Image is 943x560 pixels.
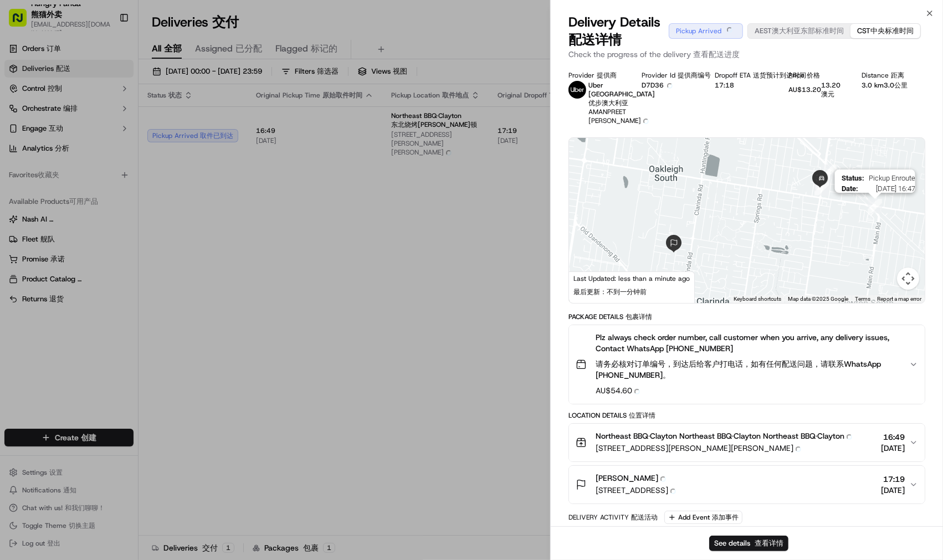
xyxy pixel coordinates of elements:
a: 💻API Documentation [89,243,182,263]
span: Plz always check order number, call customer when you arrive, any delivery issues, Contact WhatsA... [596,332,900,385]
a: Report a map error [877,296,921,302]
span: Delivery Details [568,13,669,49]
div: Delivery Activity [568,513,658,522]
button: Northeast BBQ·Clayton Northeast BBQ·Clayton Northeast BBQ·Clayton[STREET_ADDRESS][PERSON_NAME][PE... [569,424,925,461]
span: [STREET_ADDRESS] [596,485,680,497]
div: 3.0 km [862,81,908,90]
div: 📗 [11,249,20,258]
div: 8 [814,181,829,196]
a: Terms (opens in new tab) [855,296,870,302]
div: 2 [822,165,837,179]
div: Last Updated: less than a minute ago [569,271,695,303]
a: 📗Knowledge Base [7,243,89,263]
span: [DATE] 16:47 [862,184,915,193]
img: 1736555255976-a54dd68f-1ca7-489b-9aae-adbdc363a1c4 [22,202,31,211]
span: 查看配送进度 [693,49,740,59]
span: 包裹详情 [626,312,652,321]
span: [DATE] [881,443,905,454]
span: [STREET_ADDRESS][PERSON_NAME][PERSON_NAME] [596,443,857,455]
div: We're available if you need us! [50,117,152,126]
span: • [92,172,96,181]
div: AU$13.20 [788,81,844,99]
button: CST [850,24,920,38]
span: 查看详情 [755,538,783,548]
span: 16:49 [881,431,905,443]
div: 💻 [94,249,102,258]
button: Keyboard shortcuts [734,295,781,303]
span: 配送详情 [568,31,622,49]
input: Got a question? Start typing here... [29,71,199,83]
div: Package Details [568,312,925,321]
span: 添加事件 [712,513,739,522]
span: 价格 [807,71,820,80]
span: 配送活动 [631,513,658,522]
a: Powered byPylon [78,274,134,283]
span: Date : [841,184,858,193]
span: 位置详情 [629,411,655,420]
button: See all [172,142,202,155]
span: Pylon [110,275,134,283]
p: Uber [GEOGRAPHIC_DATA] [588,81,655,107]
div: 17:18 [715,81,770,90]
button: Start new chat [188,109,202,122]
button: Plz always check order number, call customer when you arrive, any delivery issues, Contact WhatsA... [569,325,925,404]
div: Provider [568,71,624,80]
img: Nash [11,11,33,33]
p: Check the progress of the delivery [568,49,925,60]
span: Map data ©2025 Google [788,296,848,302]
img: 1727276513143-84d647e1-66c0-4f92-a045-3c9f9f5dfd92 [23,106,43,126]
div: Past conversations [11,144,74,153]
span: • [92,202,96,210]
img: Bea Lacdao [11,191,29,209]
span: 送货预计到达时间 [753,71,806,80]
span: 8月19日 [98,202,124,210]
div: 1 [868,199,882,213]
div: Price [788,71,844,80]
button: D7D36 [642,81,676,93]
span: 中央标准时间 [870,26,914,35]
span: 提供商 [597,71,617,80]
div: Distance [862,71,908,80]
div: Start new chat [50,106,182,117]
div: Dropoff ETA [715,71,770,80]
span: 澳大利亚东部标准时间 [772,26,844,35]
p: Welcome 👋 [11,44,202,62]
div: Provider Id [642,71,697,80]
button: See details 查看详情 [709,536,788,551]
div: Location Details [568,411,925,420]
span: 8月27日 [98,172,124,181]
img: 1736555255976-a54dd68f-1ca7-489b-9aae-adbdc363a1c4 [11,106,31,126]
span: 请务必核对订单编号，到达后给客户打电话，如有任何配送问题，请联系WhatsApp [PHONE_NUMBER]。 [596,359,881,380]
span: 最后更新：不到一分钟前 [573,287,647,296]
button: AEST [748,24,850,38]
button: Map camera controls [897,268,919,290]
span: [DATE] [881,485,905,496]
span: Northeast BBQ·Clayton Northeast BBQ·Clayton Northeast BBQ·Clayton [596,430,857,443]
span: [PERSON_NAME] [34,202,90,210]
span: Status : [841,174,864,182]
span: 17:19 [881,474,905,485]
img: uber-new-logo.jpeg [568,81,586,99]
span: 13.20澳元 [821,81,840,99]
span: AU$54.60 [596,385,900,397]
span: 3.0公里 [884,81,908,90]
span: Pickup Enroute [868,174,915,182]
span: Knowledge Base [22,248,85,259]
span: 提供商编号 [678,71,711,80]
span: API Documentation [105,248,178,259]
span: [PERSON_NAME] [596,472,670,485]
button: Add Event 添加事件 [664,511,742,524]
span: 距离 [891,71,904,80]
span: [PERSON_NAME] [34,172,90,181]
span: AMANPREET [PERSON_NAME] [588,107,653,125]
img: Asif Zaman Khan [11,161,29,179]
img: 1736555255976-a54dd68f-1ca7-489b-9aae-adbdc363a1c4 [22,172,31,181]
button: [PERSON_NAME][STREET_ADDRESS]17:19[DATE] [569,466,925,504]
span: 优步澳大利亚 [588,99,628,107]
